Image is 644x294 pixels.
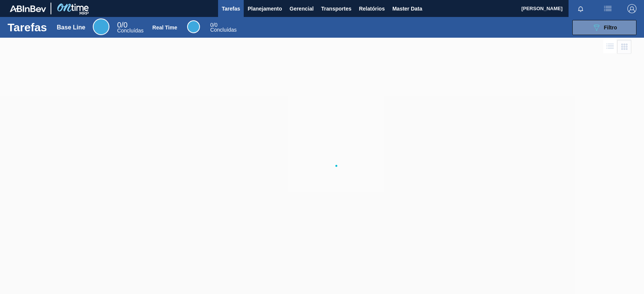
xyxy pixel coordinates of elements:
[187,20,200,33] div: Real Time
[359,4,384,13] span: Relatórios
[210,23,237,32] div: Real Time
[8,23,47,32] h1: Tarefas
[603,4,612,13] img: userActions
[93,18,109,35] div: Base Line
[627,4,636,13] img: Logout
[222,4,240,13] span: Tarefas
[117,21,121,29] span: 0
[117,21,128,29] span: / 0
[117,22,143,33] div: Base Line
[392,4,422,13] span: Master Data
[210,27,237,33] span: Concluídas
[210,22,217,28] span: / 0
[57,24,86,31] div: Base Line
[572,20,636,35] button: Filtro
[152,24,177,31] div: Real Time
[290,4,314,13] span: Gerencial
[604,24,617,31] span: Filtro
[117,28,143,34] span: Concluídas
[210,22,213,28] span: 0
[247,4,282,13] span: Planejamento
[569,3,593,14] button: Notificações
[321,4,351,13] span: Transportes
[10,5,46,12] img: TNhmsLtSVTkK8tSr43FrP2fwEKptu5GPRR3wAAAABJRU5ErkJggg==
